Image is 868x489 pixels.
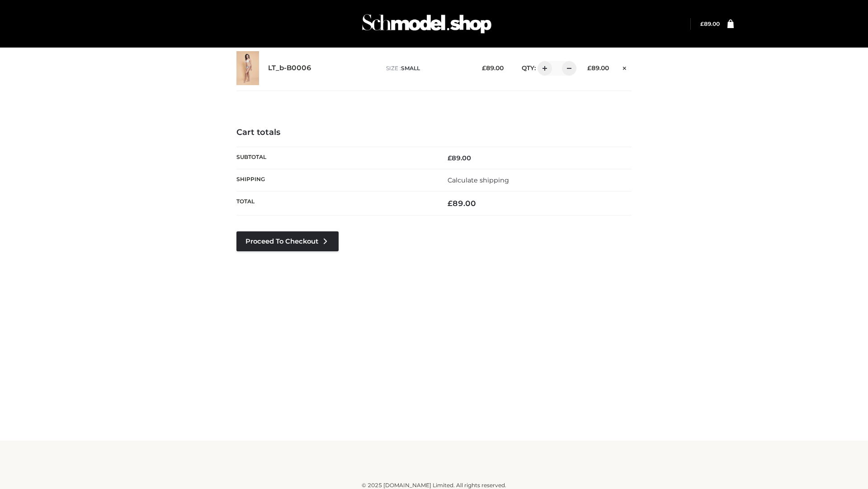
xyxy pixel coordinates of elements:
div: QTY: [513,61,573,76]
span: £ [587,64,591,72]
bdi: 89.00 [448,154,471,162]
a: Remove this item [618,61,632,73]
a: LT_b-B0006 [268,64,311,72]
bdi: 89.00 [587,64,609,72]
p: size : [386,64,468,72]
h4: Cart totals [236,128,632,138]
bdi: 89.00 [482,64,504,72]
span: £ [700,20,704,27]
bdi: 89.00 [448,199,476,208]
th: Shipping [236,169,434,191]
span: SMALL [401,65,420,72]
th: Total [236,192,434,216]
a: Proceed to Checkout [236,231,339,251]
bdi: 89.00 [700,20,720,27]
img: Schmodel Admin 964 [359,6,495,42]
span: £ [482,64,486,72]
a: £89.00 [700,20,720,27]
th: Subtotal [236,147,434,169]
span: £ [448,154,452,162]
a: Calculate shipping [448,176,509,184]
span: £ [448,199,453,208]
